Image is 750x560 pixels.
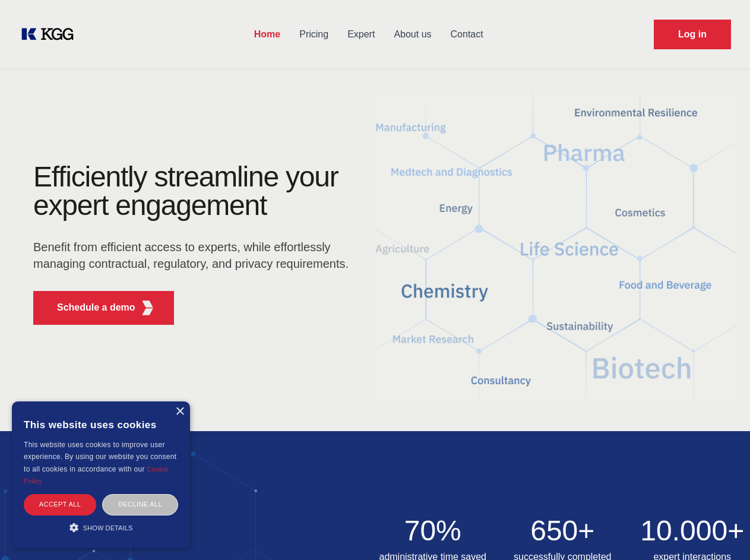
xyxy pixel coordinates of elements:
h1: Efficiently streamline your expert engagement [33,163,356,220]
h2: 650+ [505,517,621,545]
div: Close [175,407,184,416]
a: Request Demo [654,20,731,49]
iframe: Chat Widget [691,503,750,560]
div: Decline all [102,494,178,515]
p: Benefit from efficient access to experts, while effortlessly managing contractual, regulatory, an... [33,239,356,272]
img: KGG Fifth Element RED [140,300,155,315]
span: This website uses cookies to improve user experience. By using our website you consent to all coo... [24,441,176,473]
span: Show details [83,524,133,531]
a: Contact [441,19,493,50]
a: Expert [338,19,384,50]
p: Schedule a demo [57,300,135,315]
div: This website uses cookies [24,410,178,439]
button: Schedule a demoKGG Fifth Element RED [33,291,174,325]
a: Pricing [290,19,338,50]
div: Show details [24,521,178,533]
a: KOL Knowledge Platform: Talk to Key External Experts (KEE) [19,25,83,44]
h2: 70% [375,517,491,545]
a: Cookie Policy [24,466,169,485]
a: About us [384,19,441,50]
div: Accept all [24,494,96,515]
img: KGG Fifth Element RED [375,77,736,419]
a: Home [245,19,290,50]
